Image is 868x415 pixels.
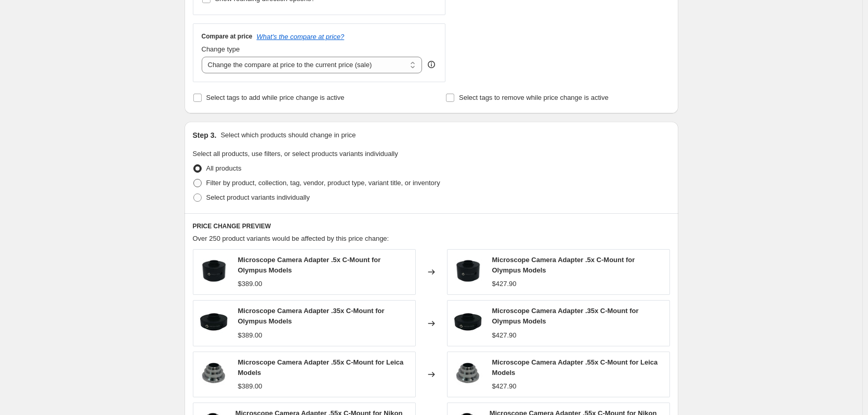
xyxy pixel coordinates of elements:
span: Microscope Camera Adapter .35x C-Mount for Olympus Models [238,307,385,325]
span: Select all products, use filters, or select products variants individually [193,150,398,158]
img: MicroscopeCameraAdapter.35xC-MountforOlympusModels_80x.jpg [453,308,484,339]
div: $389.00 [238,279,262,289]
span: Over 250 product variants would be affected by this price change: [193,235,389,242]
div: $427.90 [492,330,517,341]
img: olympus.51_80x.jpg [453,256,484,288]
span: All products [206,164,242,172]
div: $427.90 [492,381,517,392]
img: MicroscopeCameraAdapter.35xC-MountforOlympusModels_80x.jpg [199,308,230,339]
div: $389.00 [238,381,262,392]
span: Microscope Camera Adapter .5x C-Mount for Olympus Models [238,256,381,274]
div: help [426,59,437,70]
img: olympus.51_80x.jpg [199,256,230,288]
span: Microscope Camera Adapter .5x C-Mount for Olympus Models [492,256,635,274]
span: Select product variants individually [206,193,310,201]
span: Microscope Camera Adapter .55x C-Mount for Leica Models [238,358,404,377]
span: Microscope Camera Adapter .35x C-Mount for Olympus Models [492,307,639,325]
div: $389.00 [238,330,262,341]
img: MicroscopeCameraAdapter.55xC-MountforLeicaModels_80x.jpg [453,359,484,390]
div: $427.90 [492,279,517,289]
h6: PRICE CHANGE PREVIEW [193,222,670,230]
p: Select which products should change in price [220,130,356,140]
span: Change type [202,45,240,53]
span: Microscope Camera Adapter .55x C-Mount for Leica Models [492,358,658,377]
span: Select tags to add while price change is active [206,94,345,101]
span: Select tags to remove while price change is active [459,94,609,101]
img: MicroscopeCameraAdapter.55xC-MountforLeicaModels_80x.jpg [199,359,230,390]
button: What's the compare at price? [257,33,345,41]
h3: Compare at price [202,32,253,41]
h2: Step 3. [193,130,217,140]
span: Filter by product, collection, tag, vendor, product type, variant title, or inventory [206,179,440,187]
